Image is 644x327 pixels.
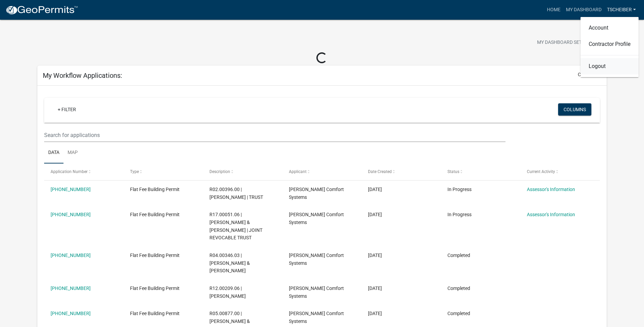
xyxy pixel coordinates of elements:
a: [PHONE_NUMBER] [51,187,91,192]
span: Flat Fee Building Permit [130,311,180,316]
a: Contractor Profile [581,36,639,52]
button: My Dashboard Settingssettings [532,36,610,49]
span: 01/29/2025 [368,253,382,258]
input: Search for applications [44,128,505,142]
span: R12.00209.06 | PETERSON,ERIC N [209,286,246,299]
span: Date Created [368,169,392,174]
span: Haley Comfort Systems [289,187,344,200]
span: Haley Comfort Systems [289,212,344,225]
span: Current Activity [527,169,555,174]
h5: My Workflow Applications: [43,71,122,80]
span: Flat Fee Building Permit [130,286,180,291]
span: Haley Comfort Systems [289,253,344,266]
span: In Progress [447,187,472,192]
span: My Dashboard Settings [537,39,595,47]
span: Completed [447,286,470,291]
datatable-header-cell: Applicant [282,163,362,180]
datatable-header-cell: Description [203,163,282,180]
span: Haley Comfort Systems [289,286,344,299]
span: 12/31/2024 [368,286,382,291]
span: 07/16/2025 [368,187,382,192]
a: tscheiber [604,3,639,16]
datatable-header-cell: Type [124,163,203,180]
datatable-header-cell: Date Created [362,163,441,180]
span: Applicant [289,169,307,174]
span: 11/04/2024 [368,311,382,316]
datatable-header-cell: Application Number [44,163,124,180]
a: Data [44,142,63,164]
button: Columns [558,103,591,116]
span: Flat Fee Building Permit [130,253,180,258]
a: [PHONE_NUMBER] [51,286,91,291]
button: collapse [578,71,601,78]
a: Assessor's Information [527,212,575,217]
span: Application Number [51,169,88,174]
a: My Dashboard [563,3,604,16]
div: tscheiber [581,17,639,77]
datatable-header-cell: Status [441,163,520,180]
span: R17.00051.06 | MICHAEL V & GLORIA J MAGRUDER | JOINT REVOCABLE TRUST [209,212,262,240]
a: Logout [581,58,639,74]
span: Flat Fee Building Permit [130,187,180,192]
a: [PHONE_NUMBER] [51,311,91,316]
a: [PHONE_NUMBER] [51,212,91,217]
a: + Filter [52,103,81,116]
a: Assessor's Information [527,187,575,192]
a: Home [544,3,563,16]
span: R02.00396.00 | ELGIN HARRINGTON | TRUST [209,187,263,200]
span: 07/16/2025 [368,212,382,217]
span: Description [209,169,230,174]
span: In Progress [447,212,472,217]
span: R04.00346.03 | EVERS,STEVEN A & KIMBERLY A [209,253,250,274]
span: Completed [447,311,470,316]
span: Completed [447,253,470,258]
span: Status [447,169,459,174]
datatable-header-cell: Current Activity [520,163,600,180]
span: Haley Comfort Systems [289,311,344,324]
span: Flat Fee Building Permit [130,212,180,217]
a: [PHONE_NUMBER] [51,253,91,258]
a: Account [581,20,639,36]
a: Map [63,142,82,164]
span: Type [130,169,139,174]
